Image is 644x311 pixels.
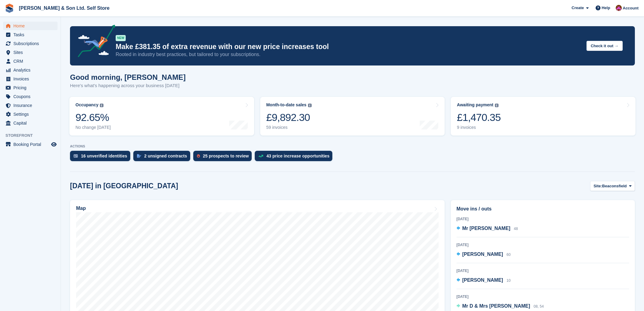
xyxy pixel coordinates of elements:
span: Invoices [13,75,50,83]
span: Coupons [13,92,50,101]
p: ACTIONS [70,144,635,148]
span: Capital [13,119,50,127]
img: Kate Standish [616,5,622,11]
img: verify_identity-adf6edd0f0f0b5bbfe63781bf79b02c33cf7c696d77639b501bdc392416b5a36.svg [74,154,78,158]
h2: Map [76,206,86,211]
a: menu [3,75,58,83]
span: Site: [593,183,602,189]
a: menu [3,57,58,65]
a: menu [3,39,58,48]
h1: Good morning, [PERSON_NAME] [70,73,186,81]
span: Settings [13,110,50,118]
span: Pricing [13,83,50,92]
span: Tasks [13,30,50,39]
a: menu [3,92,58,101]
img: price-adjustments-announcement-icon-8257ccfd72463d97f412b2fc003d46551f7dbcb40ab6d574587a9cd5c0d94... [73,25,115,59]
a: Mr [PERSON_NAME] 48 [457,225,518,233]
p: Here's what's happening across your business [DATE] [70,82,186,89]
button: Site: Beaconsfield [590,181,635,191]
span: [PERSON_NAME] [462,252,503,257]
div: NEW [116,35,126,41]
a: [PERSON_NAME] 60 [457,251,511,259]
span: 10 [506,278,510,283]
div: Awaiting payment [457,102,493,108]
img: icon-info-grey-7440780725fd019a000dd9b08b2336e03edf1995a4989e88bcd33f0948082b44.svg [100,104,103,107]
img: icon-info-grey-7440780725fd019a000dd9b08b2336e03edf1995a4989e88bcd33f0948082b44.svg [308,104,312,107]
span: Insurance [13,101,50,110]
a: menu [3,119,58,127]
img: stora-icon-8386f47178a22dfd0bd8f6a31ec36ba5ce8667c1dd55bd0f319d3a0aa187defe.svg [5,4,14,13]
div: 9 invoices [457,125,501,130]
a: Preview store [50,141,58,148]
a: 16 unverified identities [70,151,133,164]
div: 43 price increase opportunities [266,154,329,158]
a: menu [3,101,58,110]
a: Month-to-date sales £9,892.30 59 invoices [260,97,445,136]
div: 25 prospects to review [203,154,249,158]
span: Home [13,22,50,30]
div: No change [DATE] [75,125,111,130]
div: [DATE] [457,242,629,248]
a: menu [3,140,58,149]
span: 60 [506,253,510,257]
div: [DATE] [457,216,629,222]
div: 59 invoices [266,125,312,130]
span: Help [602,5,610,11]
div: 2 unsigned contracts [144,154,187,158]
div: [DATE] [457,268,629,274]
a: [PERSON_NAME] 10 [457,277,511,284]
span: Storefront [5,133,61,139]
a: menu [3,30,58,39]
img: icon-info-grey-7440780725fd019a000dd9b08b2336e03edf1995a4989e88bcd33f0948082b44.svg [495,104,499,107]
span: Mr D & Mrs [PERSON_NAME] [462,303,530,309]
a: menu [3,110,58,118]
img: price_increase_opportunities-93ffe204e8149a01c8c9dc8f82e8f89637d9d84a8eef4429ea346261dce0b2c0.svg [258,155,263,157]
div: 16 unverified identities [81,154,127,158]
div: [DATE] [457,294,629,299]
h2: [DATE] in [GEOGRAPHIC_DATA] [70,182,178,190]
span: Sites [13,48,50,57]
img: contract_signature_icon-13c848040528278c33f63329250d36e43548de30e8caae1d1a13099fd9432cc5.svg [137,154,141,158]
a: 2 unsigned contracts [133,151,193,164]
span: Mr [PERSON_NAME] [462,226,510,231]
span: Subscriptions [13,39,50,48]
div: 92.65% [75,111,111,124]
span: Create [572,5,584,11]
span: [PERSON_NAME] [462,277,503,283]
div: Occupancy [75,102,98,108]
div: £1,470.35 [457,111,501,124]
span: Beaconsfield [602,183,627,189]
p: Make £381.35 of extra revenue with our new price increases tool [116,42,582,51]
button: Check it out → [586,41,623,51]
span: Account [623,5,639,11]
div: £9,892.30 [266,111,312,124]
div: Month-to-date sales [266,102,306,108]
img: prospect-51fa495bee0391a8d652442698ab0144808aea92771e9ea1ae160a38d050c398.svg [197,154,200,158]
a: menu [3,83,58,92]
span: 08, 54 [534,304,544,309]
a: menu [3,22,58,30]
a: menu [3,48,58,57]
span: Booking Portal [13,140,50,149]
a: Occupancy 92.65% No change [DATE] [69,97,254,136]
span: 48 [514,227,518,231]
a: menu [3,66,58,74]
a: 43 price increase opportunities [255,151,335,164]
a: 25 prospects to review [193,151,255,164]
span: Analytics [13,66,50,74]
a: [PERSON_NAME] & Son Ltd. Self Store [16,3,112,13]
span: CRM [13,57,50,65]
p: Rooted in industry best practices, but tailored to your subscriptions. [116,51,582,58]
a: Awaiting payment £1,470.35 9 invoices [451,97,635,136]
h2: Move ins / outs [457,205,629,213]
a: Mr D & Mrs [PERSON_NAME] 08, 54 [457,302,544,310]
